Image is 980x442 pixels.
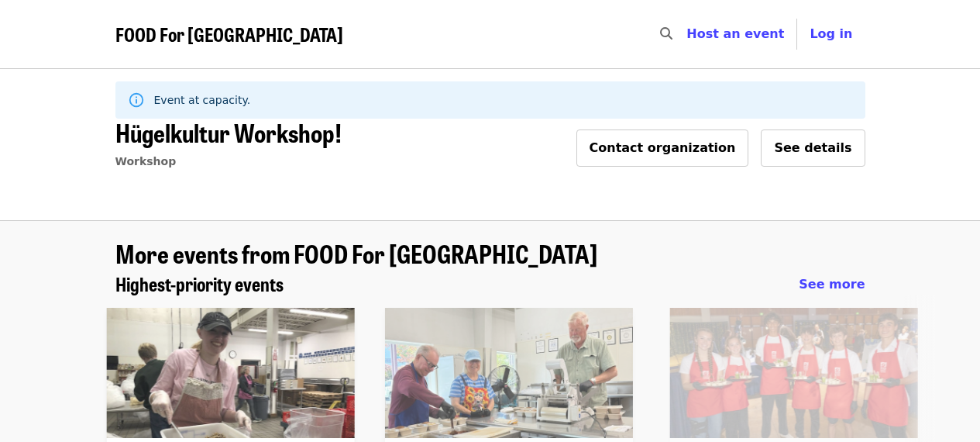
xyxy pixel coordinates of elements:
button: Log in [797,19,865,50]
a: Workshop [115,155,177,167]
a: See more [799,275,865,294]
input: Search [682,16,694,53]
span: Hügelkultur Workshop! [115,114,342,150]
i: search icon [660,26,672,41]
a: Host an event [686,26,784,41]
span: Event at capacity. [154,94,251,106]
img: Meals on Wheels Kitchen Server - October organized by FOOD For Lane County [384,308,632,438]
span: See more [799,277,865,292]
button: Contact organization [576,129,749,167]
button: See details [761,129,865,167]
span: More events from FOOD For [GEOGRAPHIC_DATA] [115,235,597,271]
a: FOOD For [GEOGRAPHIC_DATA] [115,23,343,46]
span: See details [774,140,851,155]
span: FOOD For [GEOGRAPHIC_DATA] [115,20,343,47]
span: Contact organization [590,140,736,155]
img: Food Rescue Express - October organized by FOOD For Lane County [106,308,354,438]
div: Highest-priority events [103,273,878,295]
a: Highest-priority events [115,273,284,295]
img: 2025 Empty Bowls Dinner & Auction Volunteers organized by FOOD For Lane County [669,308,917,438]
span: Log in [810,26,852,41]
span: Highest-priority events [115,270,284,297]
